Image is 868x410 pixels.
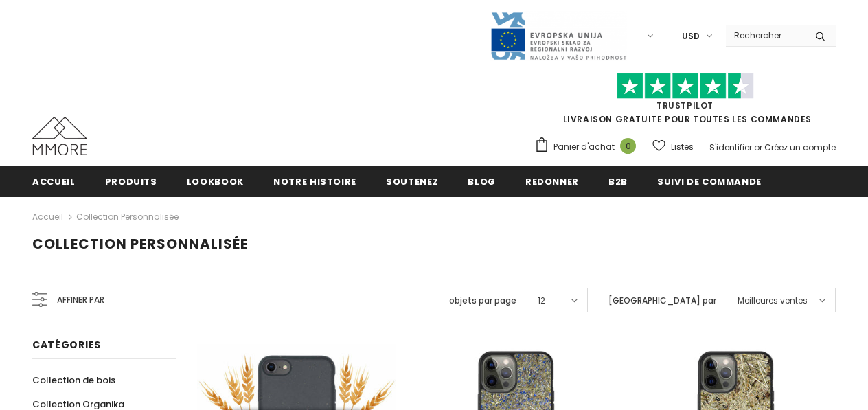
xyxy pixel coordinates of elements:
a: Accueil [32,166,76,196]
span: LIVRAISON GRATUITE POUR TOUTES LES COMMANDES [534,79,836,125]
a: Accueil [32,209,63,225]
span: Listes [671,140,694,154]
span: Meilleures ventes [738,294,808,308]
a: Lookbook [187,166,244,196]
span: Affiner par [57,293,104,308]
span: or [754,141,762,153]
span: Redonner [525,175,579,188]
a: Panier d'achat 0 [534,137,643,157]
a: Listes [652,135,694,159]
a: Collection personnalisée [76,211,179,223]
span: Suivi de commande [657,175,762,188]
a: Notre histoire [273,166,356,196]
img: Cas MMORE [32,117,87,155]
span: Notre histoire [273,175,356,188]
a: S'identifier [709,141,752,153]
a: TrustPilot [656,100,713,111]
a: Suivi de commande [657,166,762,196]
a: Produits [105,166,157,196]
span: Blog [468,175,496,188]
a: soutenez [386,166,438,196]
span: Collection de bois [32,374,115,387]
a: Créez un compte [764,141,836,153]
a: Blog [468,166,496,196]
label: [GEOGRAPHIC_DATA] par [608,294,716,308]
span: soutenez [386,175,438,188]
label: objets par page [449,294,516,308]
a: Javni Razpis [490,30,627,41]
span: Lookbook [187,175,244,188]
input: Search Site [726,25,805,45]
span: Accueil [32,175,76,188]
img: Faites confiance aux étoiles pilotes [617,73,754,100]
span: 12 [538,294,545,308]
span: 0 [620,138,636,154]
span: USD [682,30,700,43]
a: B2B [608,166,628,196]
span: Produits [105,175,157,188]
a: Collection de bois [32,368,115,392]
span: Collection personnalisée [32,234,248,253]
span: Catégories [32,338,101,352]
span: Panier d'achat [553,140,615,154]
span: B2B [608,175,628,188]
img: Javni Razpis [490,11,627,61]
a: Redonner [525,166,579,196]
